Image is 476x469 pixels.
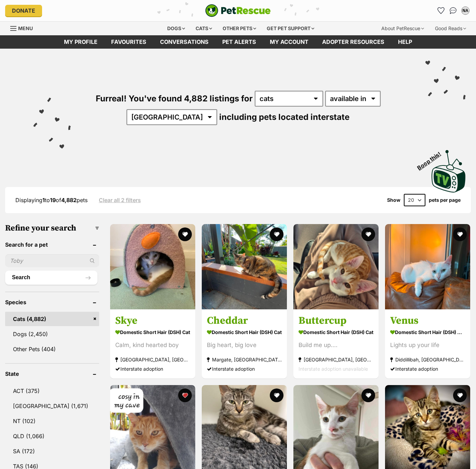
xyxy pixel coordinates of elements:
[361,227,375,241] button: favourite
[390,341,465,350] div: Lights up your life
[429,197,461,203] label: pets per page
[390,364,465,373] div: Interstate adoption
[57,35,104,49] a: My profile
[270,227,283,241] button: favourite
[390,327,465,337] strong: Domestic Short Hair (DSH) x Oriental Shorthair Cat
[448,5,459,16] a: Conversations
[191,22,217,35] div: Cats
[207,364,282,373] div: Interstate adoption
[430,22,471,35] div: Good Reads
[5,223,99,233] h3: Refine your search
[207,341,282,350] div: Big heart, big love
[42,197,45,203] strong: 1
[205,4,271,17] img: logo-cat-932fe2b9b8326f06289b0f2fb663e598f794de774fb13d1741a6617ecf9a85b4.svg
[207,314,282,327] h3: Cheddar
[361,388,375,402] button: favourite
[178,388,192,402] button: favourite
[435,5,471,16] ul: Account quick links
[202,309,287,379] a: Cheddar Domestic Short Hair (DSH) Cat Big heart, big love Margate, [GEOGRAPHIC_DATA] Interstate a...
[391,35,419,49] a: Help
[5,327,99,341] a: Dogs (2,450)
[299,327,373,337] strong: Domestic Short Hair (DSH) Cat
[18,25,33,31] span: Menu
[390,314,465,327] h3: Venus
[5,384,99,398] a: ACT (375)
[218,22,261,35] div: Other pets
[293,309,379,379] a: Buttercup Domestic Short Hair (DSH) Cat Build me up.... [GEOGRAPHIC_DATA], [GEOGRAPHIC_DATA] Inte...
[110,309,195,379] a: Skye Domestic Short Hair (DSH) Cat Calm, kind hearted boy [GEOGRAPHIC_DATA], [GEOGRAPHIC_DATA] In...
[50,197,56,203] strong: 19
[10,22,38,34] a: Menu
[390,355,465,364] strong: Diddillibah, [GEOGRAPHIC_DATA]
[263,35,315,49] a: My account
[115,364,190,373] div: Interstate adoption
[215,35,263,49] a: Pet alerts
[293,224,379,309] img: Buttercup - Domestic Short Hair (DSH) Cat
[5,271,97,284] button: Search
[5,414,99,428] a: NT (102)
[96,94,253,103] span: Furreal! You've found 4,882 listings for
[299,366,368,372] span: Interstate adoption unavailable
[270,388,283,402] button: favourite
[385,224,470,309] img: Venus - Domestic Short Hair (DSH) x Oriental Shorthair Cat
[262,22,319,35] div: Get pet support
[299,341,373,350] div: Build me up....
[5,429,99,443] a: QLD (1,066)
[115,341,190,350] div: Calm, kind hearted boy
[432,150,466,193] img: PetRescue TV logo
[432,144,466,194] a: Boop this!
[162,22,190,35] div: Dogs
[153,35,215,49] a: conversations
[453,227,467,241] button: favourite
[387,197,400,203] span: Show
[104,35,153,49] a: Favourites
[205,4,271,17] a: PetRescue
[416,146,448,171] span: Boop this!
[5,312,99,326] a: Cats (4,882)
[453,388,467,402] button: favourite
[5,399,99,413] a: [GEOGRAPHIC_DATA] (1,671)
[460,5,471,16] button: My account
[299,355,373,364] strong: [GEOGRAPHIC_DATA], [GEOGRAPHIC_DATA]
[385,309,470,379] a: Venus Domestic Short Hair (DSH) x Oriental Shorthair Cat Lights up your life Diddillibah, [GEOGRA...
[110,224,195,309] img: Skye - Domestic Short Hair (DSH) Cat
[450,7,457,14] img: chat-41dd97257d64d25036548639549fe6c8038ab92f7586957e7f3b1b290dea8141.svg
[219,112,349,122] span: including pets located interstate
[5,254,99,267] input: Toby
[207,355,282,364] strong: Margate, [GEOGRAPHIC_DATA]
[5,371,99,377] header: State
[15,197,88,203] span: Displaying to of pets
[115,314,190,327] h3: Skye
[299,314,373,327] h3: Buttercup
[315,35,391,49] a: Adopter resources
[202,224,287,309] img: Cheddar - Domestic Short Hair (DSH) Cat
[5,299,99,305] header: Species
[462,7,469,14] div: NA
[5,242,99,248] header: Search for a pet
[376,22,429,35] div: About PetRescue
[115,355,190,364] strong: [GEOGRAPHIC_DATA], [GEOGRAPHIC_DATA]
[5,5,42,16] a: Donate
[435,5,446,16] a: Favourites
[207,327,282,337] strong: Domestic Short Hair (DSH) Cat
[115,327,190,337] strong: Domestic Short Hair (DSH) Cat
[99,197,141,203] a: Clear all 2 filters
[5,444,99,458] a: SA (172)
[61,197,77,203] strong: 4,882
[178,227,192,241] button: favourite
[5,342,99,356] a: Other Pets (404)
